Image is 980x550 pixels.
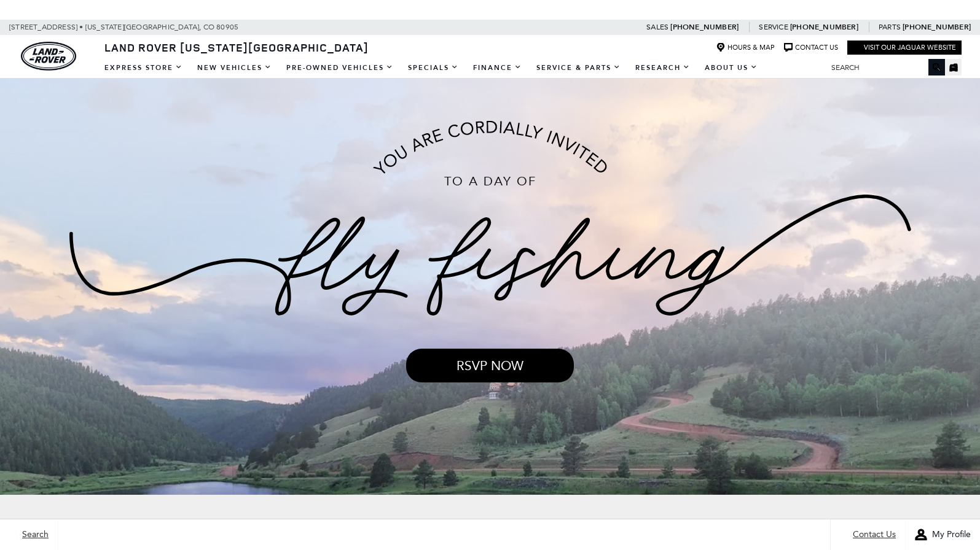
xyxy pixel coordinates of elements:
a: [PHONE_NUMBER] [790,22,858,32]
button: user-profile-menu [906,519,980,550]
a: EXPRESS STORE [97,57,190,79]
a: Specials [401,57,466,79]
span: Sales [646,23,668,31]
a: [PHONE_NUMBER] [670,22,739,32]
span: Contact Us [850,530,896,540]
p: To a Day of [69,174,911,188]
img: cordial-invite.png [373,121,607,174]
a: [PHONE_NUMBER] [903,22,971,32]
span: CO [203,20,214,35]
a: RSVP NOW [406,349,574,382]
span: Service [759,23,788,31]
a: land-rover [21,42,76,71]
input: Search [822,60,945,75]
span: [US_STATE][GEOGRAPHIC_DATA], [85,20,202,35]
a: New Vehicles [190,57,279,79]
span: 80905 [216,20,238,35]
a: Finance [466,57,529,79]
span: [STREET_ADDRESS] • [9,20,84,35]
a: Service & Parts [529,57,628,79]
a: Land Rover [US_STATE][GEOGRAPHIC_DATA] [97,40,376,55]
span: Land Rover [US_STATE][GEOGRAPHIC_DATA] [104,40,369,55]
a: Visit Our Jaguar Website [853,43,956,52]
a: Contact Us [784,43,838,52]
a: [STREET_ADDRESS] • [US_STATE][GEOGRAPHIC_DATA], CO 80905 [9,23,238,31]
a: Research [628,57,697,79]
span: Parts [879,23,901,31]
img: Land Rover [21,42,76,71]
span: My Profile [927,530,971,540]
a: Hours & Map [716,43,775,52]
a: Pre-Owned Vehicles [279,57,401,79]
span: Search [19,530,49,540]
a: About Us [697,57,765,79]
nav: Main Navigation [97,57,765,79]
